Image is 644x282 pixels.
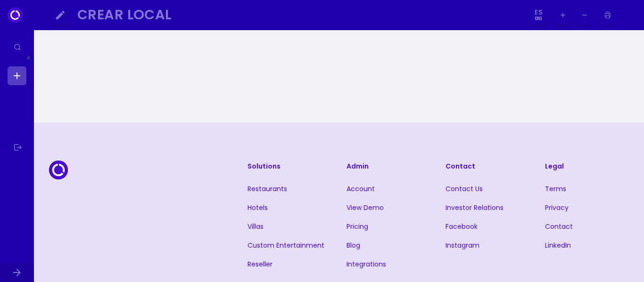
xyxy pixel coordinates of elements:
h3: Admin [347,161,430,172]
a: Integrations [347,259,386,269]
a: LinkedIn [545,241,571,250]
div: Crear Local [77,9,516,20]
a: Account [347,184,375,193]
a: Contact [545,222,573,231]
a: View Demo [347,203,384,212]
a: Facebook [446,222,478,231]
a: Investor Relations [446,203,504,212]
a: Terms [545,184,566,193]
img: Image [620,8,635,23]
a: Pricing [347,222,368,231]
a: Villas [248,222,264,231]
button: Crear Local [74,5,525,26]
a: Privacy [545,203,569,212]
a: Reseller [248,259,272,269]
h3: Legal [545,161,629,172]
a: Custom Entertainment [248,241,324,250]
a: Hotels [248,203,268,212]
h3: Contact [446,161,529,172]
a: Contact Us [446,184,483,193]
h3: Solutions [248,161,331,172]
a: Instagram [446,241,479,250]
a: Blog [347,241,360,250]
a: Restaurants [248,184,287,193]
